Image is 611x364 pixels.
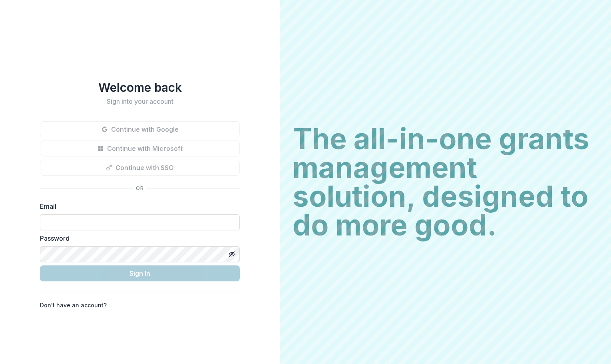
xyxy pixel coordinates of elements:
button: Continue with Google [40,121,240,137]
h1: Welcome back [40,80,240,95]
button: Toggle password visibility [225,248,238,261]
p: Don't have an account? [40,301,107,309]
button: Continue with SSO [40,160,240,176]
label: Password [40,233,235,243]
button: Sign In [40,265,240,281]
button: Continue with Microsoft [40,140,240,156]
h2: Sign into your account [40,98,240,105]
label: Email [40,202,235,211]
